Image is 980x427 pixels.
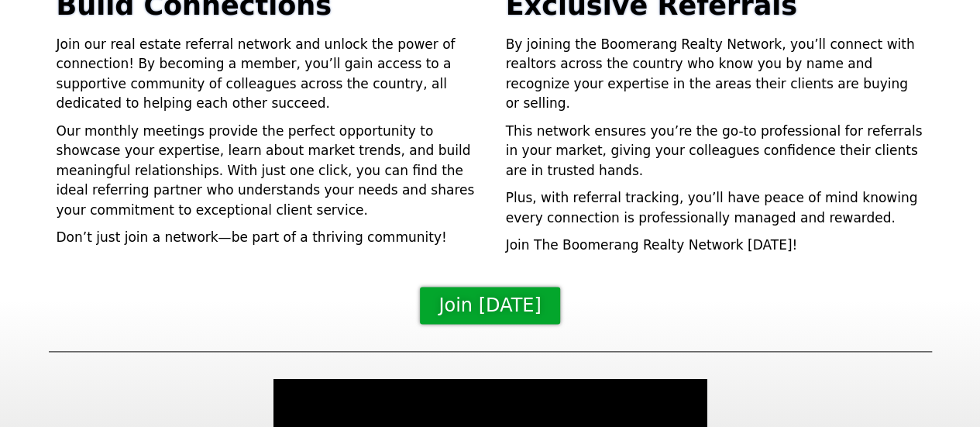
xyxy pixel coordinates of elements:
p: Don’t just join a network—be part of a thriving community! [57,228,475,248]
p: By joining the Boomerang Realty Network, you’ll connect with realtors across the country who know... [506,35,924,114]
p: Plus, with referral tracking, you’ll have peace of mind knowing every connection is professionall... [506,188,924,228]
span: Join [DATE] [438,296,541,315]
p: This network ensures you’re the go-to professional for referrals in your market, giving your coll... [506,122,924,181]
a: Join [DATE] [420,287,559,324]
p: Join The Boomerang Realty Network [DATE]! [506,236,924,256]
p: Join our real estate referral network and unlock the power of connection! By becoming a member, y... [57,35,475,114]
p: Our monthly meetings provide the perfect opportunity to showcase your expertise, learn about mark... [57,122,475,221]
